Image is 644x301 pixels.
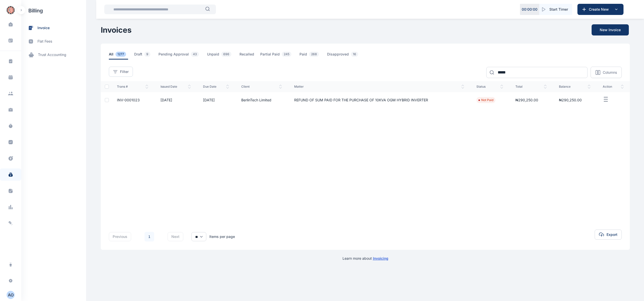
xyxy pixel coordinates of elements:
[351,52,358,57] span: 16
[109,52,134,60] a: All1277
[109,67,133,77] button: Filter
[595,230,622,240] button: Export
[327,52,360,60] span: Disapproved
[168,232,183,241] button: next
[559,85,590,89] span: balance
[603,70,617,75] p: Columns
[145,232,154,241] a: 1
[299,52,321,60] span: Paid
[135,233,142,240] li: 上一页
[299,52,327,60] a: Paid268
[559,98,582,102] span: ₦290,250.00
[38,52,66,58] span: trust accounting
[260,52,299,60] a: Partial Paid245
[120,69,129,74] span: Filter
[21,35,86,48] a: flat fees
[591,67,622,78] button: Columns
[197,92,235,108] td: [DATE]
[154,92,197,108] td: [DATE]
[592,24,629,35] button: New Invoice
[160,85,191,89] span: issued date
[549,7,568,12] span: Start Timer
[209,234,235,239] div: Items per page
[191,52,199,57] span: 43
[294,85,465,89] span: Matter
[37,39,52,44] span: flat fees
[577,4,623,15] button: Create New
[309,52,319,57] span: 268
[156,233,164,240] li: 下一页
[117,85,148,89] span: Trans #
[207,52,239,60] a: Unpaid696
[239,52,254,60] span: Recalled
[158,52,201,60] span: Pending Approval
[207,52,233,60] span: Unpaid
[343,256,388,261] p: Learn more about
[7,291,15,299] button: AO
[134,52,152,60] span: Draft
[515,98,538,102] span: ₦290,250.00
[373,256,388,260] a: Invoicing
[134,52,158,60] a: Draft9
[522,7,537,12] p: 00 : 00 : 00
[288,92,471,108] td: REFUND OF SUM PAID FOR THE PURCHASE OF 10KVA OGM HYBRID INVERTER
[603,85,624,89] span: action
[282,52,291,57] span: 245
[158,52,207,60] a: Pending Approval43
[144,52,150,57] span: 9
[109,232,131,241] button: previous
[239,52,260,60] a: Recalled
[37,25,50,31] span: invoice
[117,98,140,102] a: INV-0001023
[221,52,231,57] span: 696
[21,21,86,35] a: invoice
[478,98,493,102] li: Not Paid
[260,52,293,60] span: Partial Paid
[515,85,547,89] span: total
[327,52,366,60] a: Disapproved16
[607,232,617,237] span: Export
[241,85,282,89] span: client
[7,292,15,298] div: A O
[476,85,503,89] span: status
[109,52,128,60] span: All
[235,92,288,108] td: BerlinTech Limited
[539,4,572,15] button: Start Timer
[101,25,132,34] h1: Invoices
[587,7,613,12] span: Create New
[3,291,18,299] button: AO
[144,232,154,242] li: 1
[115,52,126,57] span: 1277
[21,48,86,62] a: trust accounting
[203,85,229,89] span: Due Date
